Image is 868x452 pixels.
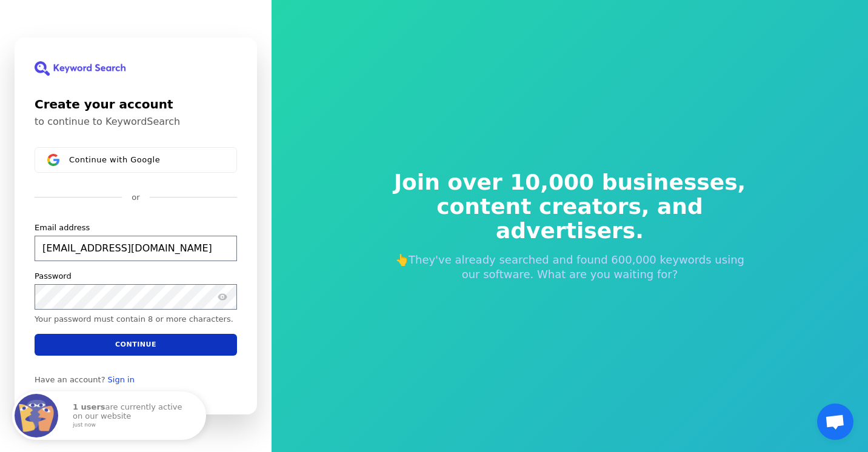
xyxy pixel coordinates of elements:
[35,375,105,385] span: Have an account?
[108,375,135,385] a: Sign in
[35,95,237,113] h1: Create your account
[35,61,125,76] img: KeywordSearch
[35,314,233,324] p: Your password must contain 8 or more characters.
[35,147,237,173] button: Sign in with GoogleContinue with Google
[73,402,105,411] strong: 1 users
[35,334,237,356] button: Continue
[69,155,160,165] span: Continue with Google
[15,394,58,437] img: Fomo
[73,403,194,428] p: are currently active on our website
[35,222,90,233] label: Email address
[132,192,139,203] p: or
[386,170,754,194] span: Join over 10,000 businesses,
[73,422,190,428] small: just now
[35,116,237,128] p: to continue to KeywordSearch
[215,290,230,304] button: Show password
[47,154,59,166] img: Sign in with Google
[817,404,853,440] a: Open chat
[35,271,72,282] label: Password
[386,253,754,282] p: 👆They've already searched and found 600,000 keywords using our software. What are you waiting for?
[386,194,754,243] span: content creators, and advertisers.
